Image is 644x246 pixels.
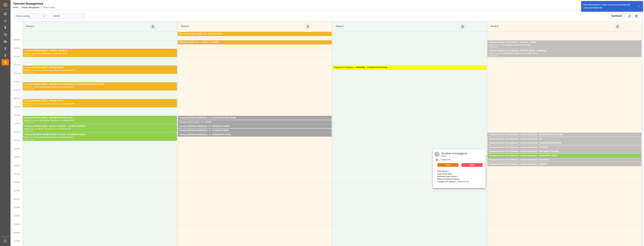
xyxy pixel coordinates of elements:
[179,121,330,124] div: Transport Kuehne Mess - m - CESTAS
[21,6,40,9] a: Timeslot Management
[440,151,468,155] div: Dachser messagerie
[179,133,330,136] div: Transport [PERSON_NAME] Mess - m - [GEOGRAPHIC_DATA]
[29,55,29,56] div: -
[29,88,33,90] div: 11:30
[489,136,640,139] div: Pallets: 1,TU: 48,City: Vern Sur Seiche,Arrival: [DATE] 00:00:00
[24,125,176,128] div: Transport [PERSON_NAME] - MOISSY-CRAMOYEL - MOISSY-CRAMOYEL
[334,66,485,69] div: Transport GT Solutions - PERSONNE - COURNON D'AUVERGNE
[24,72,29,73] div: 10:00
[608,13,626,19] div: Dashboard
[14,140,20,141] span: 2:30 PM
[179,125,330,128] div: Transport [PERSON_NAME] Mess - m - SATOLAS ET BONCE
[14,56,20,57] span: 9:30 AM
[179,129,330,132] div: Transport [PERSON_NAME] Mess - m - LAUWIN PLANQUE
[489,44,640,46] div: Pallets: 10,TU: 12,City: YZEURE,Arrival: [DATE] 00:00:00
[14,173,20,175] span: 4:30 PM
[24,88,29,90] div: 11:00
[179,41,330,44] div: Transport Kuehne Lots - LANDOIS - PLAINTEL
[490,24,614,29] div: Ramp D
[489,49,640,52] div: Transport Dachser Cof Foodservice - [PERSON_NAME] - Leudelange
[14,39,20,41] span: 8:30 AM
[13,64,20,66] span: 10:00 AM
[24,136,176,139] div: Pallets: ,TU: 75,City: [GEOGRAPHIC_DATA],Arrival: [DATE] 00:00:00
[494,55,498,56] div: 09:30
[179,44,330,46] div: Pallets: 2,TU: 556,City: [GEOGRAPHIC_DATA],Arrival: [DATE] 00:00:00
[445,159,446,161] div: -
[13,89,20,91] span: 11:30 AM
[489,141,640,143] div: Pallets: 1,TU: 40,City: IFS,Arrival: [DATE] 00:00:00
[179,132,330,135] div: Pallets: ,TU: 72,City: [PERSON_NAME],Arrival: [DATE] 00:00:00
[489,149,640,151] div: Pallets: ,TU: 85,City: PUISEAUX,Arrival: [DATE] 00:00:00
[24,130,29,132] div: 13:30
[489,46,493,48] div: 08:30
[24,83,176,86] div: Transport [PERSON_NAME] - BRUYERES SUR [GEOGRAPHIC_DATA] SUR [GEOGRAPHIC_DATA]
[14,165,20,166] span: 4:00 PM
[489,41,640,44] div: Transport Dachser Cof Foodservice - thevenet - YZEURE
[24,103,176,105] div: Pallets: ,TU: 120,City: [GEOGRAPHIC_DATA],Arrival: [DATE] 00:00:00
[29,139,29,140] div: -
[14,198,20,200] span: 6:00 PM
[489,142,640,145] div: Transport Dachser Cof Foodservice - Dachser messagerie - CHARLEVILLE MEZIERES
[583,3,635,9] div: Data Management: Object Saved Successfully with code ec87ed090738
[489,157,640,160] div: Pallets: 1,TU: 13,City: [GEOGRAPHIC_DATA],Arrival: [DATE] 00:00:00
[489,146,640,149] div: Transport Dachser Cof Foodservice - Dachser messagerie - PUISEAUX
[489,52,640,55] div: Pallets: 10,TU: ,City: [GEOGRAPHIC_DATA],Arrival: [DATE] 00:00:00
[13,1,55,6] div: Timeslot Management
[24,119,176,122] div: Pallets: 3,TU: 56,City: [GEOGRAPHIC_DATA],Arrival: [DATE] 00:00:00
[494,46,498,48] div: 09:00
[437,170,469,183] div: : 2 : : 1 : : 178ebcc5b665
[446,159,450,161] div: 15:15
[489,138,640,141] div: Transport Dachser Cof Foodservice - Dachser messagerie - IFS
[42,14,46,18] button: open menu
[29,88,29,90] div: -
[24,69,176,72] div: Pallets: 1,TU: 481,City: [GEOGRAPHIC_DATA],Arrival: [DATE] 00:00:00
[14,123,20,124] span: 1:30 PM
[14,232,20,234] span: 8:00 PM
[440,155,468,157] div: [DATE]
[335,24,460,29] div: Ramp C
[24,128,176,130] div: Pallets: 4,TU: ,City: MOISSY-CRAMOYEL,Arrival: [DATE] 00:00:00
[489,161,640,164] div: Pallets: ,TU: 75,City: Cournonsec,Arrival: [DATE] 00:00:00
[14,190,20,192] span: 5:30 PM
[14,47,20,49] span: 9:00 AM
[437,175,457,178] b: Estimated pallet places
[437,178,460,180] b: Delivery Destination Name
[52,13,85,19] input: DD-MM-YYYY
[489,153,640,156] div: Pallets: 2,TU: ,City: Saint Vigor D'Ymonville,Arrival: [DATE] 00:00:00
[493,55,493,56] div: -
[179,33,330,36] div: Transport [PERSON_NAME] Lots - [PERSON_NAME]
[14,182,20,183] span: 5:00 PM
[29,105,29,107] div: -
[13,81,20,83] span: 11:00 AM
[179,116,330,119] div: Transport [PERSON_NAME] Mess - m - LA ROQUETTE SUR SIAGNE
[14,224,20,225] span: 7:30 PM
[29,122,29,123] div: -
[14,13,47,19] input: Type to search/select
[24,122,29,123] div: 13:00
[489,154,640,157] div: Transport Dachser Cof Foodservice - Dachser messagerie - [GEOGRAPHIC_DATA]
[489,55,493,56] div: 09:00
[14,207,20,208] span: 6:30 PM
[29,105,33,107] div: 12:30
[29,55,33,56] div: 09:30
[24,86,176,88] div: Pallets: ,TU: 118,City: [GEOGRAPHIC_DATA],Arrival: [DATE] 00:00:00
[14,148,20,150] span: 3:00 PM
[29,139,33,140] div: 14:30
[179,36,330,38] div: Pallets: ,TU: 34,City: CHOLET,Arrival: [DATE] 00:00:00
[14,131,20,133] span: 2:00 PM
[179,119,330,122] div: Pallets: ,TU: 22,City: [GEOGRAPHIC_DATA],Arrival: [DATE] 00:00:00
[13,73,20,74] span: 10:30 AM
[14,215,20,217] span: 7:00 PM
[24,52,176,55] div: Pallets: 19,TU: 387,City: WISSOUS,Arrival: [DATE] 00:00:00
[24,105,29,107] div: 12:00
[13,98,20,99] span: 12:00 PM
[437,181,455,183] b: Transport ID Logward
[489,166,640,168] div: Pallets: 1,TU: 56,City: CEBAZAT,Arrival: [DATE] 00:00:00
[24,116,176,119] div: Transport [PERSON_NAME] - VERT-[GEOGRAPHIC_DATA]
[29,72,29,73] div: -
[29,130,33,132] div: 14:00
[489,158,640,161] div: Transport Dachser Cof Foodservice - Dachser messagerie - Cournonsec
[24,49,176,52] div: Transport [PERSON_NAME] - WISSOUS - WISSOUS
[25,24,150,29] div: Ramp A
[14,156,20,158] span: 3:30 PM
